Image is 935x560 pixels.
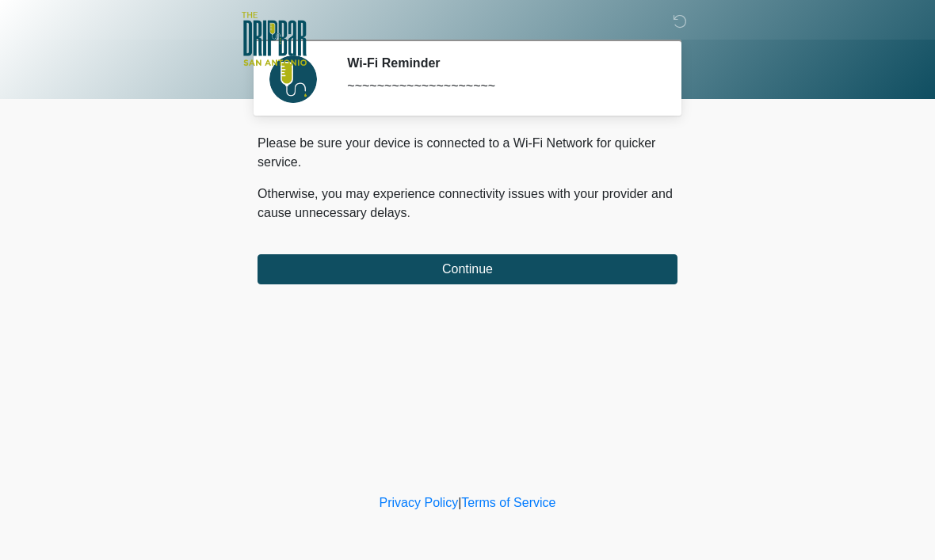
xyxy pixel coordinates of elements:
[269,55,317,103] img: Agent Avatar
[258,254,677,284] button: Continue
[458,496,461,509] a: |
[258,185,677,223] p: Otherwise, you may experience connectivity issues with your provider and cause unnecessary delays
[347,77,654,96] div: ~~~~~~~~~~~~~~~~~~~~
[380,496,459,509] a: Privacy Policy
[242,12,307,67] img: The DRIPBaR - San Antonio Fossil Creek Logo
[461,496,555,509] a: Terms of Service
[258,134,677,172] p: Please be sure your device is connected to a Wi-Fi Network for quicker service.
[407,206,410,219] span: .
